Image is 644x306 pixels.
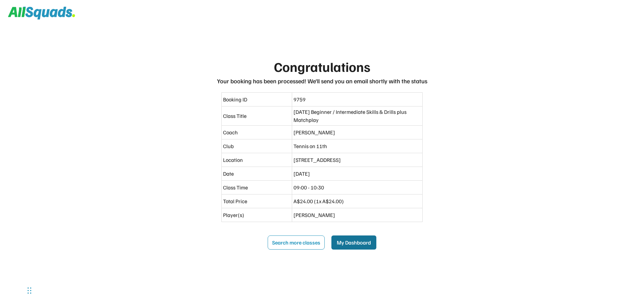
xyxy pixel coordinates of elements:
div: Player(s) [223,211,290,219]
div: Booking ID [223,95,290,103]
div: [PERSON_NAME] [293,128,421,136]
div: [DATE] Beginner / Intermediate Skills & Drills plus Matchplay [293,108,421,124]
button: My Dashboard [331,235,376,250]
div: Location [223,156,290,164]
div: 9759 [293,95,421,103]
div: Class Title [223,112,290,120]
div: [STREET_ADDRESS] [293,156,421,164]
img: Squad%20Logo.svg [8,7,75,19]
div: [PERSON_NAME] [293,211,421,219]
div: Coach [223,128,290,136]
div: Class Time [223,183,290,191]
div: Date [223,170,290,178]
div: 09:00 - 10:30 [293,183,421,191]
div: Tennis on 11th [293,142,421,150]
div: Total Price [223,197,290,205]
div: Club [223,142,290,150]
div: [DATE] [293,170,421,178]
div: Congratulations [274,56,370,77]
button: Search more classes [268,235,325,250]
div: A$24.00 (1x A$24.00) [293,197,421,205]
div: Your booking has been processed! We’ll send you an email shortly with the status [217,77,427,86]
